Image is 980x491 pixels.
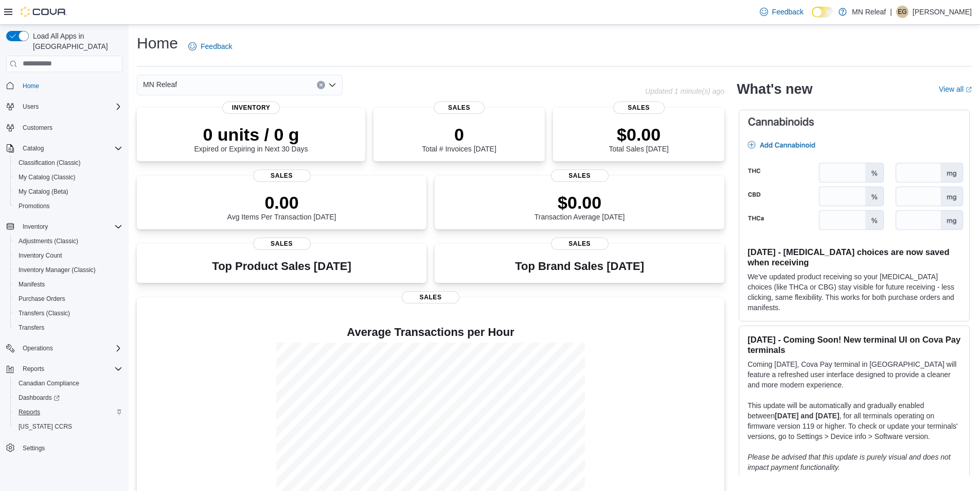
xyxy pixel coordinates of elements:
span: Sales [253,170,311,182]
a: Reports [14,406,44,418]
button: Operations [19,342,57,354]
a: Transfers [14,321,48,334]
button: Transfers [10,320,127,335]
div: Transaction Average [DATE] [534,192,625,221]
span: Dashboards [19,394,60,402]
h2: What's new [737,81,812,97]
span: Inventory [23,223,48,231]
p: Updated 1 minute(s) ago [645,87,724,95]
span: Reports [23,365,44,373]
button: Manifests [10,277,127,292]
span: Adjustments (Classic) [14,235,122,247]
span: Home [19,79,122,92]
span: Manifests [19,280,45,289]
a: [US_STATE] CCRS [14,420,76,433]
nav: Complex example [6,74,122,482]
span: Catalog [23,144,44,153]
span: [US_STATE] CCRS [19,422,72,431]
span: Canadian Compliance [14,377,122,390]
span: Sales [613,101,665,114]
button: Users [19,100,43,113]
span: Sales [402,291,459,303]
h3: Top Product Sales [DATE] [212,260,351,273]
h3: [DATE] - Coming Soon! New terminal UI on Cova Pay terminals [747,334,961,355]
button: Canadian Compliance [10,376,127,391]
span: Inventory Manager (Classic) [14,264,122,276]
span: Canadian Compliance [19,379,79,387]
span: Purchase Orders [14,293,122,305]
button: Users [2,99,127,114]
p: $0.00 [609,124,668,145]
button: Settings [2,440,127,455]
span: Classification (Classic) [19,159,81,167]
span: Catalog [19,142,122,155]
span: Home [23,82,39,90]
span: Feedback [201,41,232,52]
a: Canadian Compliance [14,377,83,390]
button: Inventory Count [10,248,127,263]
button: Reports [2,362,127,376]
span: My Catalog (Beta) [19,188,68,196]
input: Dark Mode [812,7,833,18]
h3: Top Brand Sales [DATE] [515,260,644,273]
button: Inventory [2,219,127,234]
span: Promotions [14,200,122,212]
h4: Average Transactions per Hour [145,326,716,338]
p: 0.00 [227,192,336,213]
span: EG [898,6,906,18]
a: View allExternal link [939,85,972,93]
a: Feedback [756,2,808,22]
p: | [890,6,892,18]
h3: [DATE] - [MEDICAL_DATA] choices are now saved when receiving [747,247,961,267]
button: [US_STATE] CCRS [10,419,127,434]
span: Sales [551,238,609,250]
span: My Catalog (Beta) [14,185,122,198]
span: Customers [19,121,122,134]
button: My Catalog (Classic) [10,170,127,184]
p: $0.00 [534,192,625,213]
span: Users [19,100,122,113]
button: Purchase Orders [10,292,127,306]
span: Operations [23,344,53,352]
span: Transfers (Classic) [14,307,122,319]
span: Inventory Count [19,251,62,260]
span: Transfers [14,321,122,334]
span: Reports [19,363,122,375]
button: Home [2,78,127,93]
button: Inventory [19,221,52,233]
a: My Catalog (Beta) [14,185,73,198]
img: Cova [21,7,67,17]
a: Purchase Orders [14,293,69,305]
strong: [DATE] and [DATE] [775,412,839,420]
span: Sales [551,170,609,182]
span: Inventory [222,101,280,114]
svg: External link [966,87,972,93]
span: Manifests [14,278,122,291]
button: Reports [10,405,127,419]
a: Dashboards [10,391,127,405]
button: Open list of options [328,81,336,89]
span: Load All Apps in [GEOGRAPHIC_DATA] [29,31,122,52]
span: Reports [19,408,40,416]
span: Adjustments (Classic) [19,237,78,245]
p: [PERSON_NAME] [913,6,972,18]
a: Manifests [14,278,49,291]
span: My Catalog (Classic) [19,173,76,181]
p: This update will be automatically and gradually enabled between , for all terminals operating on ... [747,400,961,442]
a: Promotions [14,200,54,212]
span: Feedback [772,7,804,17]
button: Reports [19,363,48,375]
div: Einar Gudjonsson [896,6,908,18]
p: We've updated product receiving so your [MEDICAL_DATA] choices (like THCa or CBG) stay visible fo... [747,272,961,313]
div: Avg Items Per Transaction [DATE] [227,192,336,221]
span: Users [23,103,39,111]
button: Adjustments (Classic) [10,234,127,248]
a: Classification (Classic) [14,157,85,169]
button: Promotions [10,199,127,213]
div: Total Sales [DATE] [609,124,668,153]
span: My Catalog (Classic) [14,171,122,183]
span: Washington CCRS [14,420,122,433]
p: 0 [422,124,496,145]
span: Classification (Classic) [14,157,122,169]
